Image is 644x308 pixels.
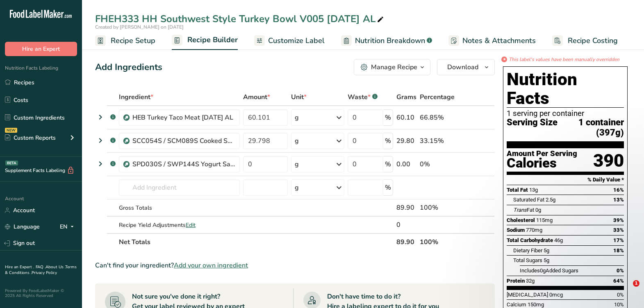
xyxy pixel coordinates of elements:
a: Privacy Policy [32,270,57,276]
div: 89.90 [396,203,416,213]
input: Add Ingredient [119,179,240,196]
iframe: Intercom live chat [616,280,636,300]
a: Terms & Conditions . [5,264,77,276]
span: Notes & Attachments [462,35,536,46]
span: Download [447,62,478,72]
a: Recipe Costing [552,32,618,50]
th: Net Totals [117,233,395,250]
span: Recipe Setup [111,35,155,46]
img: Sub Recipe [123,115,130,121]
div: Gross Totals [119,204,240,212]
div: BETA [5,161,18,165]
i: This label's values have been manually overridden [509,56,619,63]
span: Created by [PERSON_NAME] on [DATE] [95,24,184,30]
div: 66.85% [420,113,456,122]
span: [MEDICAL_DATA] [507,292,548,298]
div: 0 [396,220,416,230]
a: About Us . [46,264,65,270]
i: Trans [513,207,527,213]
div: SCC054S / SCM089S Cooked Southwest Rice [DATE] AL [132,136,235,146]
div: 60.10 [396,113,416,122]
div: Waste [348,92,378,102]
span: Serving Size [507,118,558,138]
div: g [295,113,299,122]
span: 115mg [536,217,553,223]
div: g [295,183,299,192]
a: Notes & Attachments [448,32,536,50]
span: 150mg [528,301,544,308]
span: Unit [291,92,307,102]
h1: Nutrition Facts [507,70,624,108]
span: Percentage [420,92,455,102]
a: Recipe Setup [95,32,155,50]
span: 13g [529,187,538,193]
span: 13% [613,197,624,203]
span: 1 [633,280,639,287]
span: Total Fat [507,187,528,193]
div: Can't find your ingredient? [95,260,495,270]
div: Amount Per Serving [507,150,577,158]
a: Customize Label [254,32,325,50]
span: Cholesterol [507,217,535,223]
div: SPD030S / SWP144S Yogurt Sauce [DATE] AL [132,159,235,169]
div: g [295,159,299,169]
a: Hire an Expert . [5,264,34,270]
span: 39% [613,217,624,223]
div: Manage Recipe [371,62,417,72]
span: Grams [396,92,416,102]
span: Recipe Costing [568,35,618,46]
span: 770mg [526,227,542,233]
div: Add Ingredients [95,61,162,74]
span: 1 container (397g) [558,118,624,138]
div: HEB Turkey Taco Meat [DATE] AL [132,113,235,122]
img: Sub Recipe [123,161,130,168]
span: Nutrition Breakdown [355,35,425,46]
span: 10% [614,301,624,308]
div: NEW [5,128,17,133]
th: 89.90 [395,233,418,250]
div: Custom Reports [5,134,56,142]
div: 0% [420,159,456,169]
th: 100% [418,233,457,250]
div: Powered By FoodLabelMaker © 2025 All Rights Reserved [5,288,77,298]
span: Amount [243,92,270,102]
a: Language [5,220,40,234]
span: Sodium [507,227,525,233]
span: 0mcg [549,292,563,298]
button: Hire an Expert [5,42,77,56]
div: 100% [420,203,456,213]
a: Recipe Builder [172,31,238,50]
div: Recipe Yield Adjustments [119,221,240,229]
div: 0.00 [396,159,416,169]
a: Nutrition Breakdown [341,32,432,50]
span: Calcium [507,301,526,308]
div: 33.15% [420,136,456,146]
img: Sub Recipe [123,138,130,144]
div: g [295,136,299,146]
div: EN [60,222,77,232]
button: Download [437,59,495,75]
span: Saturated Fat [513,197,544,203]
span: Add your own ingredient [174,260,248,270]
button: Manage Recipe [354,59,430,75]
a: FAQ . [36,264,46,270]
span: Fat [513,207,534,213]
span: Edit [186,221,196,229]
section: % Daily Value * [507,175,624,185]
span: Ingredient [119,92,153,102]
div: Calories [507,157,577,169]
span: 16% [613,187,624,193]
div: 390 [593,150,624,172]
span: Customize Label [268,35,325,46]
div: 1 serving per container [507,109,624,118]
span: 33% [613,227,624,233]
div: FHEH333 HH Southwest Style Turkey Bowl V005 [DATE] AL [95,11,385,26]
span: Recipe Builder [187,34,238,45]
span: 2.5g [546,197,555,203]
div: 29.80 [396,136,416,146]
span: 0g [535,207,541,213]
